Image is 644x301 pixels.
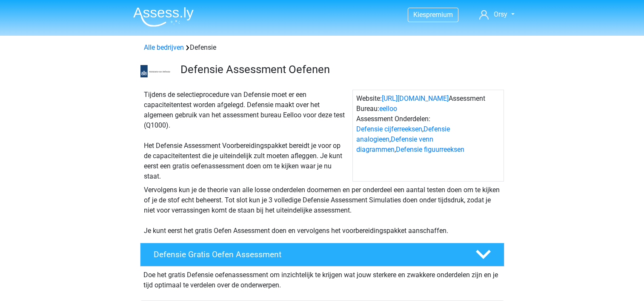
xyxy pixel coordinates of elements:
[413,11,426,19] span: Kies
[140,90,352,182] div: Tijdens de selectieprocedure van Defensie moet er een capaciteitentest worden afgelegd. Defensie ...
[494,10,507,18] span: Orsy
[408,9,458,20] a: Kiespremium
[356,125,422,133] a: Defensie cijferreeksen
[144,43,184,51] a: Alle bedrijven
[140,43,504,53] div: Defensie
[356,135,433,153] a: Defensie venn diagrammen
[137,243,508,267] a: Defensie Gratis Oefen Assessment
[133,7,194,27] img: Assessly
[396,145,464,153] a: Defensie figuurreeksen
[140,267,504,290] div: Doe het gratis Defensie oefenassessment om inzichtelijk te krijgen wat jouw sterkere en zwakkere ...
[154,250,462,259] h4: Defensie Gratis Oefen Assessment
[140,185,504,236] div: Vervolgens kun je de theorie van alle losse onderdelen doornemen en per onderdeel een aantal test...
[382,94,449,102] a: [URL][DOMAIN_NAME]
[476,9,518,20] a: Orsy
[426,11,453,19] span: premium
[352,90,504,182] div: Website: Assessment Bureau: Assessment Onderdelen: , , ,
[379,105,397,113] a: eelloo
[180,63,498,76] h3: Defensie Assessment Oefenen
[356,125,450,143] a: Defensie analogieen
